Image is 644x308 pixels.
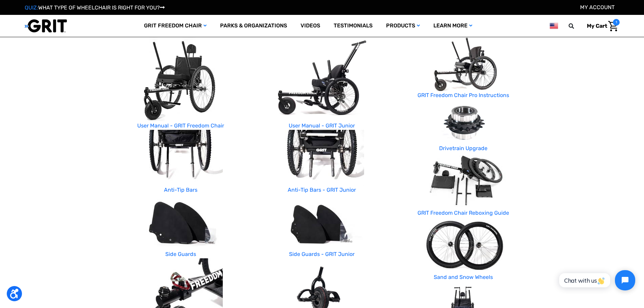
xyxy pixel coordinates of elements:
[418,210,509,216] a: GRIT Freedom Chair Reboxing Guide
[552,264,641,296] iframe: Tidio Chat
[289,122,355,129] a: User Manual - GRIT Junior
[288,187,356,193] a: Anti-Tip Bars - GRIT Junior
[434,274,493,280] a: Sand and Snow Wheels
[137,122,224,129] a: User Manual - GRIT Freedom Chair
[608,21,618,31] img: Cart
[427,15,479,37] a: Learn More
[613,19,620,26] span: 1
[164,187,197,193] a: Anti-Tip Bars
[572,19,582,33] input: Search
[582,19,620,33] a: Cart with 1 items
[25,4,38,11] span: QUIZ:
[327,15,379,37] a: Testimonials
[289,251,355,257] a: Side Guards - GRIT Junior
[294,15,327,37] a: Videos
[137,15,213,37] a: GRIT Freedom Chair
[96,28,133,34] span: Phone Number
[580,4,615,10] a: Account
[418,92,509,98] a: GRIT Freedom Chair Pro Instructions
[25,4,165,11] a: QUIZ:WHAT TYPE OF WHEELCHAIR IS RIGHT FOR YOU?
[379,15,427,37] a: Products
[550,22,558,30] img: us.png
[587,23,607,29] span: My Cart
[25,19,67,33] img: GRIT All-Terrain Wheelchair and Mobility Equipment
[213,15,294,37] a: Parks & Organizations
[165,251,196,257] a: Side Guards
[439,145,487,151] a: Drivetrain Upgrade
